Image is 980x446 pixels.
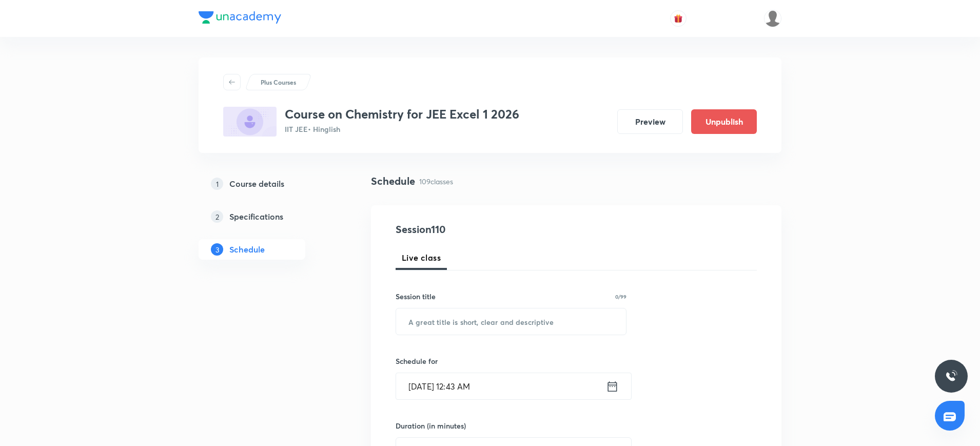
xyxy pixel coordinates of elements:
[945,370,957,382] img: ttu
[617,109,683,134] button: Preview
[199,11,281,26] a: Company Logo
[211,243,223,256] p: 3
[674,14,683,23] img: avatar
[229,210,283,223] h5: Specifications
[229,178,284,190] h5: Course details
[285,124,519,134] p: IIT JEE • Hinglish
[199,206,338,227] a: 2Specifications
[402,251,441,264] span: Live class
[396,222,583,237] h4: Session 110
[396,308,626,335] input: A great title is short, clear and descriptive
[670,10,687,27] button: avatar
[229,243,265,256] h5: Schedule
[691,109,757,134] button: Unpublish
[223,107,277,137] img: 62C4C25C-5D29-422A-A33A-0D451F241582_plus.png
[419,176,453,187] p: 109 classes
[199,11,281,24] img: Company Logo
[396,356,626,366] h6: Schedule for
[396,420,466,431] h6: Duration (in minutes)
[396,291,436,302] h6: Session title
[764,10,781,27] img: Huzaiff
[211,210,223,223] p: 2
[285,107,519,122] h3: Course on Chemistry for JEE Excel 1 2026
[211,178,223,190] p: 1
[615,294,626,299] p: 0/99
[371,173,415,189] h4: Schedule
[261,77,296,87] p: Plus Courses
[199,173,338,194] a: 1Course details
